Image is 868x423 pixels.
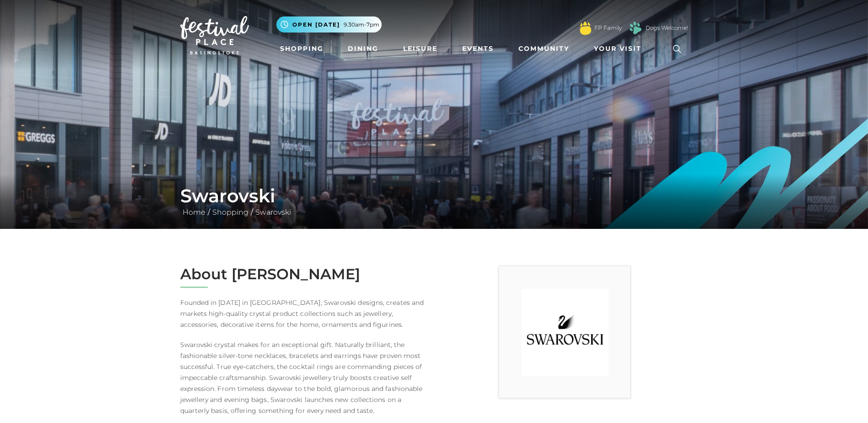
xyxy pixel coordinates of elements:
a: Shopping [210,208,251,217]
h1: Swarovski [180,185,688,207]
a: Dining [344,40,382,57]
span: 9.30am-7pm [344,21,379,29]
p: Founded in [DATE] in [GEOGRAPHIC_DATA], Swarovski designs, creates and markets high-quality cryst... [180,297,427,330]
a: Dogs Welcome! [646,24,688,32]
span: Open [DATE] [292,21,340,29]
h2: About [PERSON_NAME] [180,266,427,283]
div: / / [173,185,695,218]
a: FP Family [594,24,622,32]
a: Shopping [276,40,327,57]
button: Open [DATE] 9.30am-7pm [276,16,382,33]
a: Community [515,40,573,57]
a: Leisure [399,40,441,57]
a: Your Visit [590,40,650,57]
a: Events [458,40,497,57]
a: Swarovski [253,208,293,217]
img: Festival Place Logo [180,16,249,54]
a: Home [180,208,208,217]
p: Swarovski crystal makes for an exceptional gift. Naturally brilliant, the fashionable silver-tone... [180,339,427,416]
span: Your Visit [594,44,642,54]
